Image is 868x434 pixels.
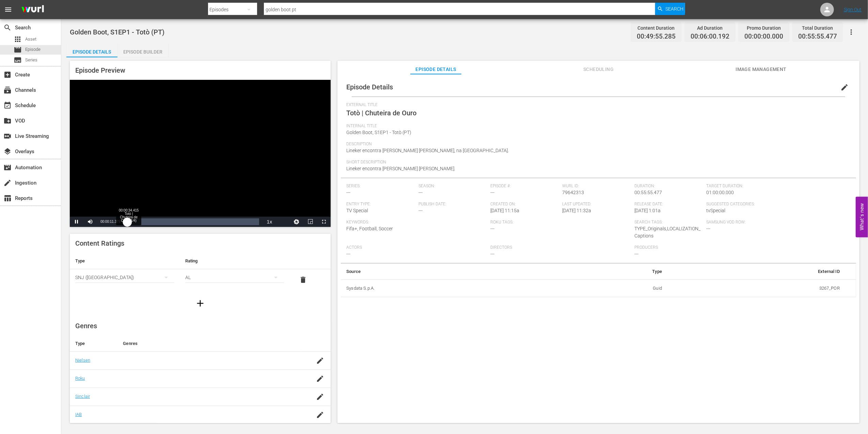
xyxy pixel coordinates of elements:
[563,202,631,207] span: Last Updated:
[490,220,631,225] span: Roku Tags:
[25,46,41,53] span: Episode
[25,36,36,43] span: Asset
[346,102,847,108] span: External Title
[490,226,494,231] span: ---
[744,33,783,41] span: 00:00:00.000
[290,217,303,227] button: Jump To Time
[410,65,461,74] span: Episode Details
[707,220,775,225] span: Samsung VOD Row:
[75,376,85,381] a: Roku
[346,109,416,117] span: Totò | Chuteira de Ouro
[127,218,259,225] div: Progress Bar
[70,80,331,227] div: Video Player
[346,124,847,129] span: Internal Title
[490,251,494,257] span: ---
[736,65,787,74] span: Image Management
[346,130,411,135] span: Golden Boot, S1EP1 - Totò (PT)
[634,245,775,250] span: Producers
[317,217,331,227] button: Fullscreen
[563,184,631,189] span: Wurl ID:
[346,226,393,231] span: Fifa+, Football, Soccer
[341,279,555,297] th: Sysdata S.p.A.
[490,208,519,213] span: [DATE] 11:15a
[185,268,284,287] div: AL
[637,23,676,33] div: Content Duration
[16,2,49,18] img: ans4CAIJ8jUAAAAAAAAAAAAAAAAAAAAAAAAgQb4GAAAAAAAAAAAAAAAAAAAAAAAAJMjXAAAAAAAAAAAAAAAAAAAAAAAAgAT5G...
[3,101,12,110] span: Schedule
[3,71,12,79] span: Create
[346,142,847,147] span: Description
[836,79,853,96] button: edit
[346,245,487,250] span: Actors
[3,24,12,32] span: Search
[346,83,393,91] span: Episode Details
[346,220,487,225] span: Keywords:
[346,251,350,257] span: ---
[798,23,837,33] div: Total Duration
[346,208,368,213] span: TV Special
[667,279,845,297] td: 3267_POR
[419,202,487,207] span: Publish Date:
[634,251,638,257] span: ---
[634,220,703,225] span: Search Tags:
[634,208,661,213] span: [DATE] 1:01a
[70,253,180,269] th: Type
[490,245,631,250] span: Directors
[655,3,685,15] button: Search
[555,279,667,297] td: Guid
[419,208,423,213] span: ---
[299,276,307,284] span: delete
[346,190,350,195] span: ---
[744,23,783,33] div: Promo Duration
[665,3,683,15] span: Search
[707,190,734,195] span: 01:00:00.000
[83,217,97,227] button: Mute
[117,44,169,60] div: Episode Builder
[856,197,868,237] button: Open Feedback Widget
[70,253,331,290] table: simple table
[341,263,555,280] th: Source
[3,194,12,202] span: Reports
[75,358,90,363] a: Nielsen
[295,272,311,288] button: delete
[341,263,856,298] table: simple table
[346,166,455,171] span: Lineker encontra [PERSON_NAME] [PERSON_NAME].
[14,35,22,43] span: Asset
[3,147,12,156] span: Overlays
[798,33,837,41] span: 00:55:55.477
[707,184,847,189] span: Target Duration:
[70,28,164,36] span: Golden Boot, S1EP1 - Totò (PT)
[346,202,415,207] span: Entry Type:
[490,190,494,195] span: ---
[707,208,726,213] span: tvSpecial
[634,184,703,189] span: Duration:
[14,46,22,54] span: Episode
[3,86,12,94] span: Channels
[3,132,12,140] span: Live Streaming
[75,268,174,287] div: SNJ ([GEOGRAPHIC_DATA])
[634,190,662,195] span: 00:55:55.477
[555,263,667,280] th: Type
[66,44,117,60] div: Episode Details
[573,65,624,74] span: Scheduling
[346,160,847,165] span: Short Description
[563,208,591,213] span: [DATE] 11:32a
[419,184,487,189] span: Season:
[100,220,120,223] span: 00:00:11.379
[75,394,90,399] a: Sinclair
[70,217,83,227] button: Pause
[75,66,125,74] span: Episode Preview
[75,412,82,417] a: IAB
[75,322,97,330] span: Genres
[419,190,423,195] span: ---
[707,226,711,231] span: ---
[263,217,276,227] button: Playback Rate
[490,202,559,207] span: Created On:
[634,202,703,207] span: Release Date:
[117,335,302,352] th: Genres
[563,190,584,195] span: 79642313
[3,163,12,172] span: Automation
[75,239,124,247] span: Content Ratings
[634,226,700,238] span: TYPE_Originals,LOCALIZATION_Captions
[14,56,22,64] span: subtitles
